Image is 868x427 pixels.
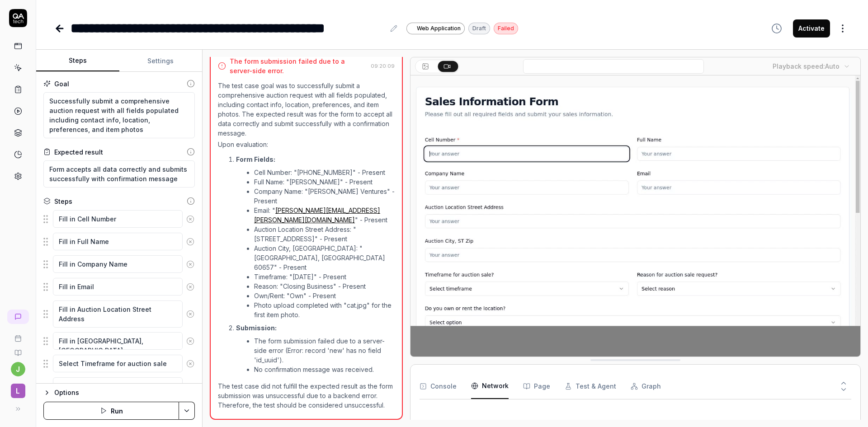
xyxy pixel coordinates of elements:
p: The test case did not fulfill the expected result as the form submission was unsuccessful due to ... [218,381,395,410]
button: Graph [631,374,661,399]
div: Suggestions [43,255,195,274]
div: Suggestions [43,277,195,296]
span: Web Application [417,24,461,33]
li: Company Name: "[PERSON_NAME] Ventures" - Present [254,187,395,206]
button: Test & Agent [565,374,616,399]
button: Remove step [183,355,198,373]
strong: Form Fields: [236,155,275,163]
a: New conversation [7,310,29,324]
div: Playback speed: [773,61,840,71]
li: Timeframe: "[DATE]" - Present [254,272,395,282]
button: Page [523,374,550,399]
li: Cell Number: "[PHONE_NUMBER]" - Present [254,168,395,177]
button: Settings [119,50,203,72]
button: L [4,376,32,400]
button: Run [43,402,179,420]
li: Auction Location Street Address: "[STREET_ADDRESS]" - Present [254,225,395,244]
li: Photo upload completed with "cat.jpg" for the first item photo. [254,300,395,319]
time: 09:20:09 [371,63,395,69]
div: The form submission failed due to a server-side error. [230,56,367,75]
div: Suggestions [43,377,195,405]
button: Console [420,374,457,399]
button: Remove step [183,332,198,350]
a: Book a call with us [4,328,32,342]
a: [PERSON_NAME][EMAIL_ADDRESS][PERSON_NAME][DOMAIN_NAME] [254,206,380,224]
strong: Submission: [236,324,277,332]
div: Suggestions [43,210,195,229]
div: Steps [54,197,72,206]
li: Own/Rent: "Own" - Present [254,291,395,300]
div: Failed [494,23,518,34]
div: Draft [468,23,490,34]
li: Email: " " - Present [254,206,395,225]
button: Remove step [183,382,198,400]
div: Suggestions [43,354,195,373]
li: No confirmation message was received. [254,365,395,374]
button: Remove step [183,278,198,296]
button: View version history [766,19,788,38]
p: The test case goal was to successfully submit a comprehensive auction request with all fields pop... [218,81,395,138]
button: Remove step [183,210,198,228]
button: Steps [36,50,119,72]
div: Goal [54,79,69,89]
div: Expected result [54,147,103,157]
li: The form submission failed due to a server-side error (Error: record 'new' has no field 'id_uuid'). [254,336,395,365]
button: j [11,362,25,376]
button: Activate [793,19,830,38]
button: Network [471,374,509,399]
button: Remove step [183,255,198,273]
li: Full Name: "[PERSON_NAME]" - Present [254,177,395,187]
a: Web Application [406,22,465,34]
div: Options [54,387,195,398]
button: Options [43,387,195,398]
button: Remove step [183,305,198,323]
li: Reason: "Closing Business" - Present [254,282,395,291]
a: Documentation [4,342,32,357]
p: Upon evaluation: [218,140,395,149]
button: Remove step [183,233,198,251]
div: Suggestions [43,232,195,251]
div: Suggestions [43,300,195,328]
div: Suggestions [43,332,195,351]
li: Auction City, [GEOGRAPHIC_DATA]: "[GEOGRAPHIC_DATA], [GEOGRAPHIC_DATA] 60657" - Present [254,244,395,272]
span: L [11,384,25,398]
